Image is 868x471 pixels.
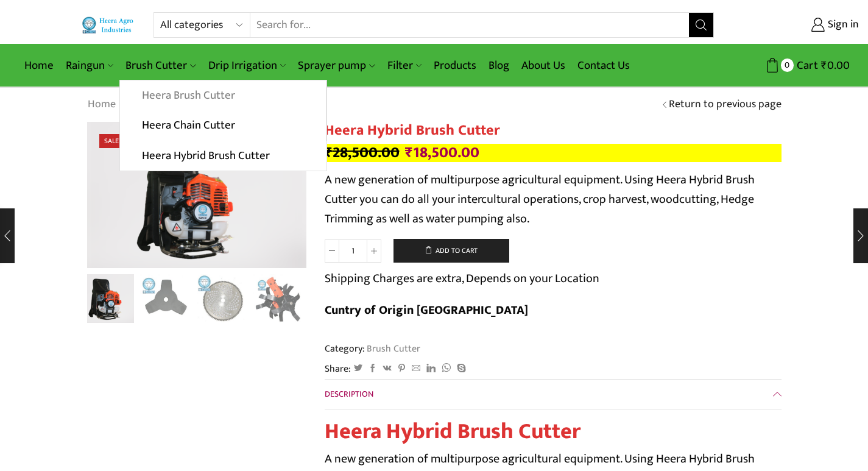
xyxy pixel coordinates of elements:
[825,17,859,33] span: Sign in
[87,122,306,268] div: 1 / 10
[325,342,420,356] span: Category:
[393,239,509,263] button: Add to cart
[781,58,794,71] span: 0
[325,140,333,165] span: ₹
[794,57,818,74] span: Cart
[253,274,303,325] a: 13
[120,110,325,141] a: Heera Chain Cutter
[515,51,571,80] a: About Us
[821,56,827,75] span: ₹
[325,122,782,140] h1: Heera Hybrid Brush Cutter
[325,419,782,445] h1: Heera Hybrid Brush Cutter
[197,274,247,323] li: 3 / 10
[365,341,420,356] a: Brush Cutter
[87,97,116,113] a: Home
[325,269,599,288] p: Shipping Charges are extra, Depends on your Location
[140,274,191,325] a: 14
[325,380,782,409] a: Description
[381,51,428,80] a: Filter
[405,140,413,165] span: ₹
[99,134,124,148] span: Sale
[87,97,224,113] nav: Breadcrumb
[726,54,850,77] a: 0 Cart ₹0.00
[140,274,191,323] li: 2 / 10
[84,274,135,323] li: 1 / 10
[571,51,636,80] a: Contact Us
[120,141,326,171] a: Heera Hybrid Brush Cutter
[339,239,367,263] input: Product quantity
[325,300,528,320] b: Cuntry of Origin [GEOGRAPHIC_DATA]
[669,97,782,113] a: Return to previous page
[325,362,351,376] span: Share:
[821,56,850,75] bdi: 0.00
[18,51,60,80] a: Home
[732,14,859,36] a: Sign in
[60,51,119,80] a: Raingun
[202,51,292,80] a: Drip Irrigation
[325,170,782,228] p: A new generation of multipurpose agricultural equipment. Using Heera Hybrid Brush Cutter you can ...
[428,51,482,80] a: Products
[689,13,713,37] button: Search button
[482,51,515,80] a: Blog
[253,274,303,323] li: 4 / 10
[405,140,479,165] bdi: 18,500.00
[250,13,690,37] input: Search for...
[120,80,325,111] a: Heera Brush Cutter
[325,140,400,165] bdi: 28,500.00
[119,51,202,80] a: Brush Cutter
[325,387,373,401] span: Description
[292,51,381,80] a: Sprayer pump
[84,272,135,323] a: Heera Brush Cutter
[253,274,303,325] img: WEEDER
[197,274,247,325] a: 15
